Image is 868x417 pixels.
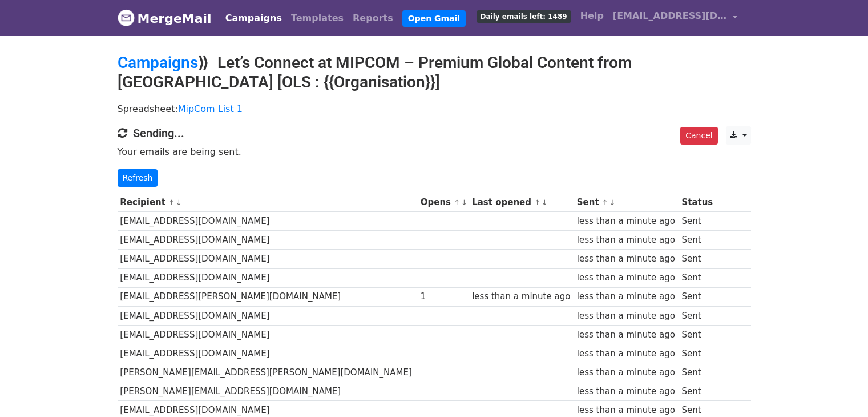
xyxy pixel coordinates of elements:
[680,127,717,145] a: Cancel
[402,10,466,27] a: Open Gmail
[118,250,418,268] td: [EMAIL_ADDRESS][DOMAIN_NAME]
[118,9,135,26] img: MergeMail logo
[118,363,418,382] td: [PERSON_NAME][EMAIL_ADDRESS][PERSON_NAME][DOMAIN_NAME]
[577,290,676,303] div: less than a minute ago
[118,146,751,158] p: Your emails are being sent.
[679,268,716,287] td: Sent
[577,385,676,398] div: less than a minute ago
[613,9,727,23] span: [EMAIL_ADDRESS][DOMAIN_NAME]
[118,6,212,30] a: MergeMail
[679,382,716,401] td: Sent
[477,10,571,23] span: Daily emails left: 1489
[118,344,418,363] td: [EMAIL_ADDRESS][DOMAIN_NAME]
[348,7,398,30] a: Reports
[118,126,751,140] h4: Sending...
[118,169,158,187] a: Refresh
[118,306,418,325] td: [EMAIL_ADDRESS][DOMAIN_NAME]
[608,5,742,31] a: [EMAIL_ADDRESS][DOMAIN_NAME]
[542,198,548,207] a: ↓
[609,198,616,207] a: ↓
[118,382,418,401] td: [PERSON_NAME][EMAIL_ADDRESS][DOMAIN_NAME]
[118,53,198,72] a: Campaigns
[679,363,716,382] td: Sent
[577,310,676,323] div: less than a minute ago
[574,193,679,212] th: Sent
[418,193,469,212] th: Opens
[286,7,348,30] a: Templates
[534,198,540,207] a: ↑
[168,198,175,207] a: ↑
[577,234,676,247] div: less than a minute ago
[679,193,716,212] th: Status
[472,5,576,27] a: Daily emails left: 1489
[118,287,418,306] td: [EMAIL_ADDRESS][PERSON_NAME][DOMAIN_NAME]
[679,344,716,363] td: Sent
[118,231,418,250] td: [EMAIL_ADDRESS][DOMAIN_NAME]
[577,328,676,342] div: less than a minute ago
[454,198,460,207] a: ↑
[118,325,418,344] td: [EMAIL_ADDRESS][DOMAIN_NAME]
[461,198,467,207] a: ↓
[118,193,418,212] th: Recipient
[577,404,676,417] div: less than a minute ago
[679,287,716,306] td: Sent
[679,250,716,268] td: Sent
[118,53,751,91] h2: ⟫ Let’s Connect at MIPCOM – Premium Global Content from [GEOGRAPHIC_DATA] [OLS : {{Organisation}}]
[679,306,716,325] td: Sent
[178,103,243,114] a: MipCom List 1
[118,103,751,115] p: Spreadsheet:
[577,271,676,284] div: less than a minute ago
[576,5,608,27] a: Help
[472,290,571,303] div: less than a minute ago
[577,347,676,360] div: less than a minute ago
[118,212,418,231] td: [EMAIL_ADDRESS][DOMAIN_NAME]
[118,268,418,287] td: [EMAIL_ADDRESS][DOMAIN_NAME]
[602,198,608,207] a: ↑
[679,231,716,250] td: Sent
[176,198,182,207] a: ↓
[469,193,574,212] th: Last opened
[577,252,676,266] div: less than a minute ago
[679,325,716,344] td: Sent
[577,366,676,379] div: less than a minute ago
[577,215,676,228] div: less than a minute ago
[221,7,286,30] a: Campaigns
[421,290,467,303] div: 1
[679,212,716,231] td: Sent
